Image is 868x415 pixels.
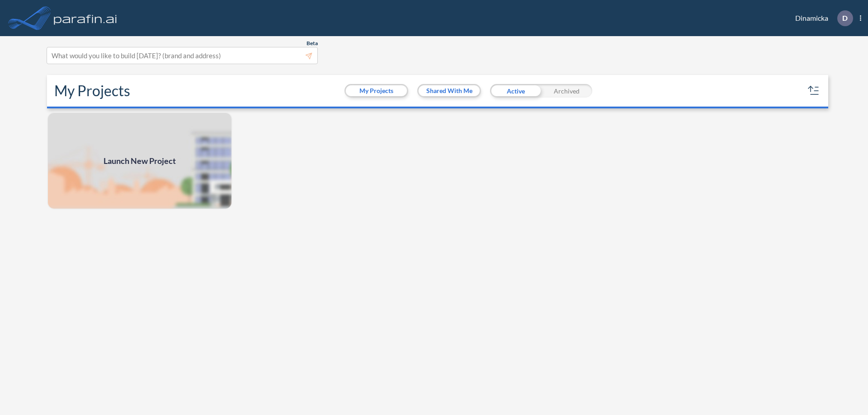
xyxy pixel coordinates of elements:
[842,14,848,22] p: D
[807,84,821,98] button: sort
[419,85,480,96] button: Shared With Me
[782,10,861,26] div: Dinamicka
[490,84,541,98] div: Active
[541,84,592,98] div: Archived
[54,82,130,99] h2: My Projects
[346,85,407,96] button: My Projects
[104,155,176,167] span: Launch New Project
[47,112,232,210] a: Launch New Project
[47,112,232,210] img: add
[307,40,318,47] span: Beta
[52,9,119,27] img: logo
